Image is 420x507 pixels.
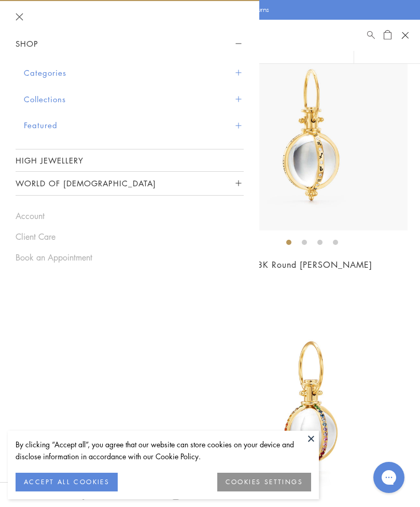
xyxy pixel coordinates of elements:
button: COOKIES SETTINGS [217,473,311,491]
iframe: Gorgias live chat messenger [368,458,410,497]
button: Categories [24,60,244,86]
a: Account [16,210,244,222]
a: High Jewellery [16,149,244,171]
button: Close navigation [16,13,23,21]
div: By clicking “Accept all”, you agree that our website can store cookies on your device and disclos... [16,439,311,462]
button: Open navigation [397,28,413,43]
a: Facebook [79,489,88,500]
nav: Sidebar navigation [16,32,244,196]
a: Search [367,29,375,42]
a: Instagram [172,489,180,500]
button: Collections [24,86,244,113]
button: ACCEPT ALL COOKIES [16,473,118,491]
a: Open Shopping Bag [384,29,391,42]
a: Client Care [16,231,244,242]
a: 18K Round [PERSON_NAME] [251,259,372,270]
img: 18K Classic Rainbow Amulet [216,311,408,502]
button: Shop [16,32,244,56]
button: World of [DEMOGRAPHIC_DATA] [16,172,244,195]
a: Book an Appointment [16,252,244,263]
img: 18K Round Astrid Amulet [216,39,408,230]
button: Featured [24,112,244,139]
